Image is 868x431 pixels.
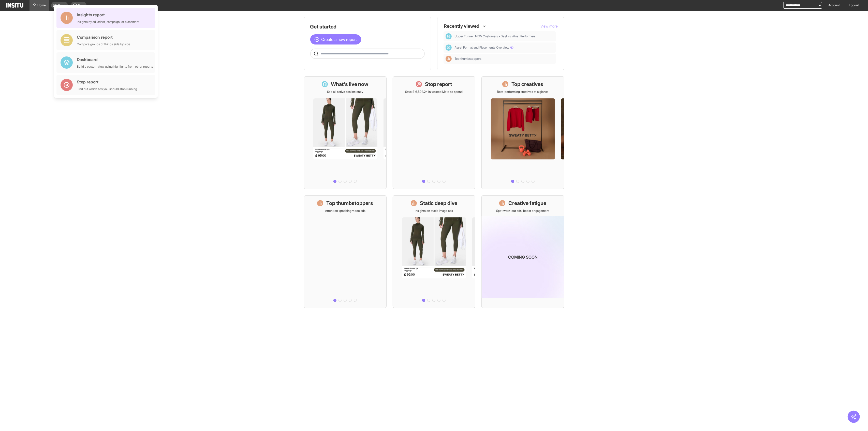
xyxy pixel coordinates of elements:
[58,3,66,7] span: Open
[393,76,475,189] a: Stop reportSave £16,594.24 in wasted Meta ad spend
[541,24,558,29] button: View more
[304,195,387,308] a: Top thumbstoppersAttention-grabbing video ads
[327,90,363,94] p: See all active ads instantly
[326,200,373,207] h1: Top thumbstoppers
[405,90,463,94] p: Save £16,594.24 in wasted Meta ad spend
[321,36,357,42] span: Create a new report
[455,34,536,38] span: Upper Funnel: NEW Customers - Best vs Worst Performers
[77,79,137,85] div: Stop report
[77,56,153,63] div: Dashboard
[455,34,554,38] span: Upper Funnel: NEW Customers - Best vs Worst Performers
[310,23,425,30] h1: Get started
[497,90,549,94] p: Best-performing creatives at a glance
[446,44,452,51] div: Dashboard
[77,20,139,24] div: Insights by ad, adset, campaign, or placement
[415,209,453,213] p: Insights on static image ads
[38,3,46,7] span: Home
[310,34,361,44] button: Create a new report
[541,24,558,28] span: View more
[446,56,452,62] div: Insights
[393,195,475,308] a: Static deep diveInsights on static image ads
[77,42,130,46] div: Compare groups of things side by side
[78,3,84,7] span: New
[77,34,130,40] div: Comparison report
[6,3,23,8] img: Logo
[455,57,554,61] span: Top thumbstoppers
[77,65,153,69] div: Build a custom view using highlights from other reports
[331,81,369,88] h1: What's live now
[304,76,387,189] a: What's live nowSee all active ads instantly
[325,209,365,213] p: Attention-grabbing video ads
[455,46,554,50] span: Asset Format and Placements Overview
[455,46,513,50] span: Asset Format and Placements Overview
[455,57,482,61] span: Top thumbstoppers
[420,200,457,207] h1: Static deep dive
[481,76,564,189] a: Top creativesBest-performing creatives at a glance
[446,33,452,39] div: Dashboard
[77,87,137,91] div: Find out which ads you should stop running
[77,12,139,18] div: Insights report
[511,81,543,88] h1: Top creatives
[425,81,452,88] h1: Stop report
